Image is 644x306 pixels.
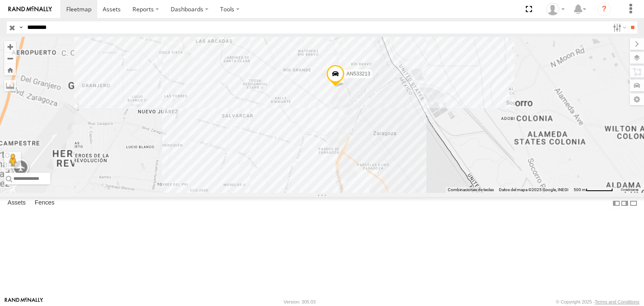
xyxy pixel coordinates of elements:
button: Arrastra el hombrecito naranja al mapa para abrir Street View [4,152,21,169]
label: Measure [4,80,16,91]
label: Search Filter Options [610,21,628,34]
div: Irving Rodriguez [543,3,568,16]
label: Fences [31,197,59,209]
a: Terms and Conditions [595,299,639,304]
div: Version: 305.03 [284,299,316,304]
span: 500 m [574,187,586,192]
div: © Copyright 2025 - [556,299,639,304]
img: rand-logo.svg [8,6,52,12]
button: Zoom Home [4,64,16,75]
button: Escala del mapa: 500 m por 61 píxeles [571,187,615,193]
a: Visit our Website [5,298,43,306]
a: Condiciones [621,188,639,192]
span: Datos del mapa ©2025 Google, INEGI [499,187,569,192]
label: Hide Summary Table [629,197,638,209]
button: Zoom out [4,52,16,64]
i: ? [597,3,611,16]
span: AN533213 [346,71,370,77]
label: Dock Summary Table to the Right [621,197,629,209]
label: Assets [3,197,30,209]
button: Zoom in [4,41,16,52]
button: Combinaciones de teclas [448,187,494,193]
label: Search Query [18,21,24,34]
label: Dock Summary Table to the Left [612,197,621,209]
label: Map Settings [630,93,644,105]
